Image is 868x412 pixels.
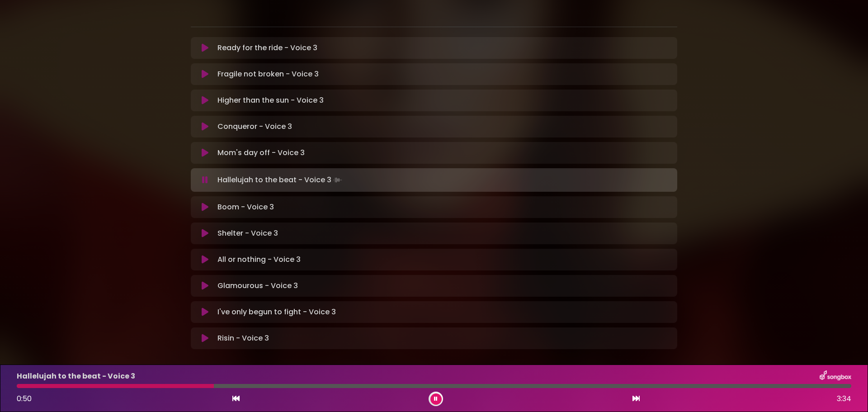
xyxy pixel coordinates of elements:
p: Glamourous - Voice 3 [217,280,298,291]
img: waveform4.gif [331,174,344,186]
p: All or nothing - Voice 3 [217,254,301,265]
p: I've only begun to fight - Voice 3 [217,307,336,317]
p: Hallelujah to the beat - Voice 3 [217,174,344,186]
p: Ready for the ride - Voice 3 [217,43,317,53]
p: Conqueror - Voice 3 [217,121,292,132]
img: songbox-logo-white.png [820,370,851,382]
p: Higher than the sun - Voice 3 [217,95,324,106]
p: Hallelujah to the beat - Voice 3 [17,371,135,382]
p: Shelter - Voice 3 [217,228,278,239]
p: Risin - Voice 3 [217,333,269,344]
p: Fragile not broken - Voice 3 [217,69,319,80]
p: Mom's day off - Voice 3 [217,147,305,158]
p: Boom - Voice 3 [217,202,274,213]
